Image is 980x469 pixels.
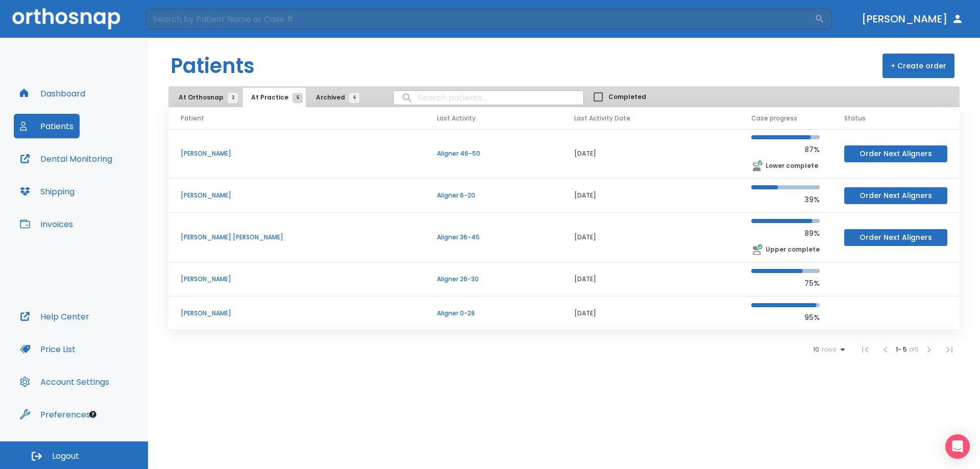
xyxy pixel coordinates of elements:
[14,146,118,171] button: Dental Monitoring
[52,451,79,462] span: Logout
[181,275,412,284] p: [PERSON_NAME]
[751,193,820,206] p: 39%
[14,81,91,106] button: Dashboard
[751,143,820,156] p: 87%
[14,402,96,427] button: Preferences
[857,10,968,28] button: [PERSON_NAME]
[292,93,303,103] span: 5
[751,114,797,123] span: Case progress
[574,114,630,123] span: Last Activity Date
[844,114,866,123] span: Status
[181,309,412,318] p: [PERSON_NAME]
[562,129,739,179] td: [DATE]
[181,149,412,158] p: [PERSON_NAME]
[813,346,819,353] span: 10
[562,179,739,213] td: [DATE]
[437,149,549,158] p: Aligner 46-50
[844,229,947,246] button: Order Next Aligners
[12,8,120,29] img: Orthosnap
[14,304,95,329] button: Help Center
[819,346,837,353] span: rows
[766,245,820,254] p: Upper complete
[437,309,549,318] p: Aligner 0-28
[896,345,909,354] span: 1 - 5
[170,88,364,107] div: tabs
[909,345,919,354] span: of 5
[437,114,476,123] span: Last Activity
[562,262,739,297] td: [DATE]
[844,145,947,162] button: Order Next Aligners
[844,187,947,204] button: Order Next Aligners
[883,54,954,78] button: + Create order
[394,88,583,108] input: search
[437,275,549,284] p: Aligner 26-30
[608,92,646,102] span: Completed
[146,9,815,29] input: Search by Patient Name or Case #
[88,410,97,419] div: Tooltip anchor
[251,93,298,102] span: At Practice
[14,369,115,394] button: Account Settings
[766,161,818,170] p: Lower complete
[945,434,970,459] div: Open Intercom Messenger
[181,191,412,200] p: [PERSON_NAME]
[170,51,255,81] h1: Patients
[437,191,549,200] p: Aligner 6-20
[14,212,79,236] button: Invoices
[14,337,82,361] button: Price List
[179,93,233,102] span: At Orthosnap
[562,213,739,262] td: [DATE]
[181,114,204,123] span: Patient
[751,227,820,239] p: 89%
[349,93,359,103] span: 6
[437,233,549,242] p: Aligner 36-45
[751,277,820,289] p: 75%
[14,179,81,204] button: Shipping
[562,297,739,331] td: [DATE]
[751,311,820,324] p: 95%
[228,93,238,103] span: 2
[181,233,412,242] p: [PERSON_NAME] [PERSON_NAME]
[316,93,354,102] span: Archived
[14,114,80,138] button: Patients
